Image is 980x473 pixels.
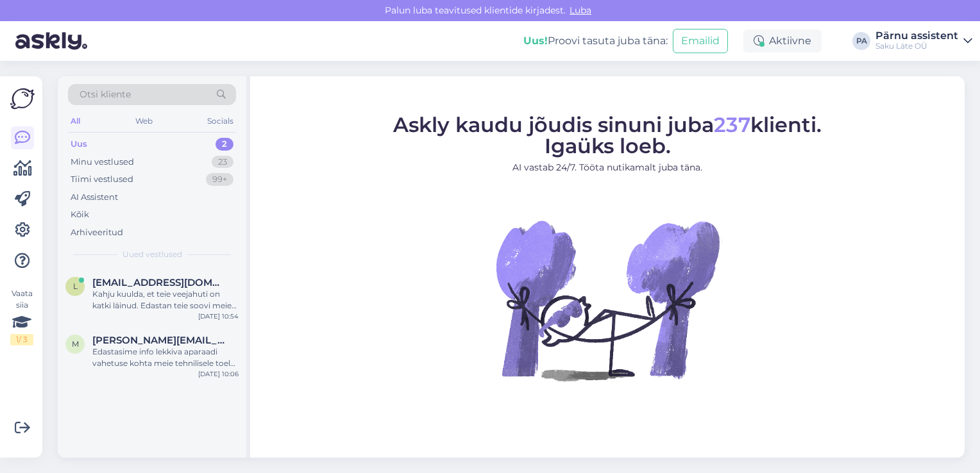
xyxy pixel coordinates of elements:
div: Arhiveeritud [71,226,123,239]
span: m [72,339,79,349]
span: l [73,281,78,291]
div: [DATE] 10:06 [198,369,239,379]
div: Proovi tasuta juba täna: [523,33,668,49]
div: Tiimi vestlused [71,173,133,186]
div: [DATE] 10:54 [198,311,239,321]
div: Pärnu assistent [875,31,958,41]
p: AI vastab 24/7. Tööta nutikamalt juba täna. [393,161,822,174]
span: Uued vestlused [122,249,182,260]
span: ladu@agio.ee [92,277,226,288]
div: Vaata siia [10,288,33,345]
button: Emailid [673,29,728,53]
div: Aktiivne [743,29,822,53]
img: Askly Logo [10,87,35,111]
div: 1 / 3 [10,334,33,345]
div: 23 [212,156,233,169]
div: 2 [215,138,233,151]
div: AI Assistent [71,191,118,204]
b: Uus! [523,35,548,47]
div: Kahju kuulda, et teie veejahuti on katki läinud. Edastan teie soovi meie tehnilisele [PERSON_NAME... [92,288,239,311]
span: 237 [714,112,750,137]
div: Uus [71,138,87,151]
div: All [68,113,83,129]
span: Otsi kliente [80,88,131,101]
span: Luba [566,4,595,16]
div: Edastasime info lekkiva aparaadi vahetuse kohta meie tehnilisele toele, kes võtab Teiega ühendust... [92,346,239,369]
div: Web [133,113,155,129]
div: Kõik [71,208,89,221]
div: PA [852,32,870,50]
div: Minu vestlused [71,156,134,169]
span: marek@bestit.ee [92,335,226,346]
div: Socials [205,113,236,129]
span: Askly kaudu jõudis sinuni juba klienti. Igaüks loeb. [393,112,822,158]
a: Pärnu assistentSaku Läte OÜ [875,31,972,51]
div: Saku Läte OÜ [875,41,958,51]
div: 99+ [206,173,233,186]
img: No Chat active [492,185,723,415]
